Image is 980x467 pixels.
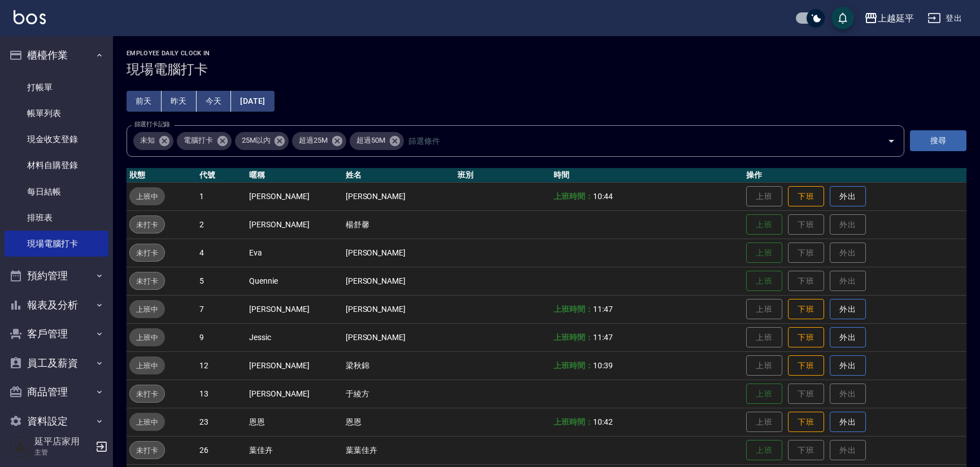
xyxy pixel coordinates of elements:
span: 未打卡 [130,388,164,400]
td: 葉佳卉 [246,436,342,464]
button: Open [882,132,900,150]
b: 上班時間： [554,417,593,426]
td: 恩恩 [246,408,342,436]
td: 9 [197,323,246,351]
td: 7 [197,295,246,323]
td: [PERSON_NAME] [246,351,342,380]
td: Jessic [246,323,342,351]
td: 葉葉佳卉 [343,436,455,464]
th: 操作 [743,168,966,183]
td: [PERSON_NAME] [343,182,455,210]
span: 超過25M [292,135,334,146]
td: Eva [246,239,342,267]
span: 10:42 [593,417,613,426]
td: 楊舒馨 [343,210,455,239]
button: 下班 [788,327,824,348]
span: 未打卡 [130,275,164,287]
td: [PERSON_NAME] [246,182,342,210]
b: 上班時間： [554,192,593,201]
th: 代號 [197,168,246,183]
td: Quennie [246,267,342,295]
span: 上班中 [129,360,165,372]
td: 恩恩 [343,408,455,436]
button: 搜尋 [910,130,966,151]
span: 10:44 [593,192,613,201]
p: 主管 [34,447,92,457]
td: [PERSON_NAME] [343,267,455,295]
button: 下班 [788,355,824,376]
b: 上班時間： [554,305,593,314]
td: 5 [197,267,246,295]
a: 帳單列表 [5,100,108,126]
td: [PERSON_NAME] [343,323,455,351]
td: 13 [197,380,246,408]
button: 員工及薪資 [5,349,108,378]
a: 排班表 [5,205,108,231]
span: 上班中 [129,191,165,202]
button: 客戶管理 [5,319,108,349]
div: 25M以內 [235,132,289,150]
th: 暱稱 [246,168,342,183]
td: 梁秋錦 [343,351,455,380]
span: 上班中 [129,416,165,428]
td: [PERSON_NAME] [246,210,342,239]
b: 上班時間： [554,333,593,342]
button: 下班 [788,299,824,320]
td: [PERSON_NAME] [246,295,342,323]
td: [PERSON_NAME] [343,239,455,267]
h5: 延平店家用 [34,436,92,447]
button: save [831,7,854,29]
button: 下班 [788,186,824,207]
b: 上班時間： [554,361,593,370]
h2: Employee Daily Clock In [127,50,966,57]
img: Logo [14,10,46,24]
span: 未打卡 [130,219,164,231]
label: 篩選打卡記錄 [134,120,170,129]
button: 外出 [830,355,866,376]
button: 上班 [746,214,782,235]
span: 10:39 [593,361,613,370]
button: 預約管理 [5,261,108,290]
td: 1 [197,182,246,210]
button: [DATE] [231,91,274,112]
button: 外出 [830,412,866,433]
button: 外出 [830,186,866,207]
a: 每日結帳 [5,179,108,205]
span: 超過50M [350,135,392,146]
span: 上班中 [129,332,165,343]
div: 超過50M [350,132,404,150]
button: 資料設定 [5,407,108,436]
button: 報表及分析 [5,290,108,320]
button: 上班 [746,243,782,263]
button: 商品管理 [5,377,108,407]
img: Person [9,435,32,458]
td: 2 [197,210,246,239]
button: 上班 [746,271,782,292]
div: 電腦打卡 [177,132,232,150]
th: 姓名 [343,168,455,183]
span: 11:47 [593,305,613,314]
a: 現金收支登錄 [5,126,108,152]
span: 未知 [133,135,162,146]
td: [PERSON_NAME] [246,380,342,408]
h3: 現場電腦打卡 [127,61,966,77]
td: 于綾方 [343,380,455,408]
a: 現場電腦打卡 [5,231,108,257]
td: 12 [197,351,246,380]
button: 今天 [197,91,232,112]
button: 櫃檯作業 [5,41,108,70]
button: 上越延平 [860,7,918,30]
th: 時間 [551,168,743,183]
span: 11:47 [593,333,613,342]
td: 23 [197,408,246,436]
td: 26 [197,436,246,464]
button: 上班 [746,384,782,404]
a: 材料自購登錄 [5,152,108,178]
div: 超過25M [292,132,346,150]
button: 登出 [923,8,966,29]
td: [PERSON_NAME] [343,295,455,323]
button: 下班 [788,412,824,433]
span: 未打卡 [130,247,164,259]
button: 外出 [830,299,866,320]
span: 電腦打卡 [177,135,220,146]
